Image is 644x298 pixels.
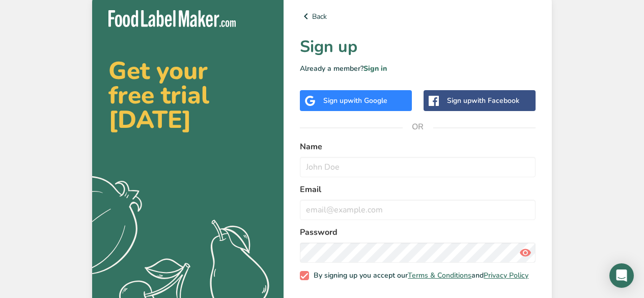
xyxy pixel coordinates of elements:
span: OR [403,112,433,142]
div: Open Intercom Messenger [609,263,634,288]
label: Email [300,183,536,196]
h2: Get your free trial [DATE] [108,59,267,132]
h1: Sign up [300,35,536,59]
a: Privacy Policy [484,270,528,280]
p: Already a member? [300,63,536,74]
label: Name [300,141,536,153]
div: Sign up [447,95,519,106]
label: Password [300,226,536,238]
a: Sign in [363,64,387,73]
span: with Facebook [471,96,519,105]
span: with Google [348,96,387,105]
input: email@example.com [300,200,536,220]
a: Terms & Conditions [408,270,471,280]
div: Sign up [323,95,387,106]
span: By signing up you accept our and [309,271,529,280]
a: Back [300,10,536,22]
img: Food Label Maker [108,10,236,27]
input: John Doe [300,157,536,177]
